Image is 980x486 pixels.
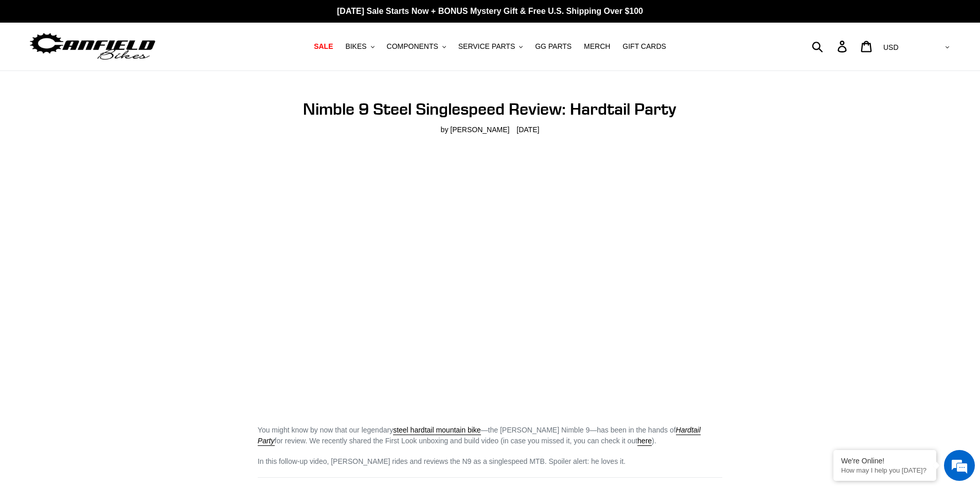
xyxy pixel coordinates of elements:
[841,466,929,474] p: How may I help you today?
[258,99,722,119] h1: Nimble 9 Steel Singlespeed Review: Hardtail Party
[309,40,338,53] a: SALE
[258,425,722,446] p: You might know by now that our legendary —the [PERSON_NAME] Nimble 9—has been in the hands of for...
[393,426,480,435] a: steel hardtail mountain bike
[617,40,671,53] a: GIFT CARDS
[453,40,528,53] button: SERVICE PARTS
[258,426,701,445] em: Hardtail Party
[622,42,666,51] span: GIFT CARDS
[535,42,572,51] span: GG PARTS
[579,40,615,53] a: MERCH
[841,457,929,465] div: We're Online!
[258,426,701,446] a: Hardtail Party
[530,40,577,53] a: GG PARTS
[258,456,722,467] p: In this follow-up video, [PERSON_NAME] rides and reviews the N9 as a singlespeed MTB. Spoiler ale...
[345,42,366,51] span: BIKES
[382,40,451,53] button: COMPONENTS
[387,42,438,51] span: COMPONENTS
[817,35,844,58] input: Search
[314,42,333,51] span: SALE
[516,125,539,134] time: [DATE]
[28,30,157,63] img: Canfield Bikes
[584,42,610,51] span: MERCH
[340,40,379,53] button: BIKES
[458,42,515,51] span: SERVICE PARTS
[441,124,510,135] span: by [PERSON_NAME]
[637,437,652,446] a: here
